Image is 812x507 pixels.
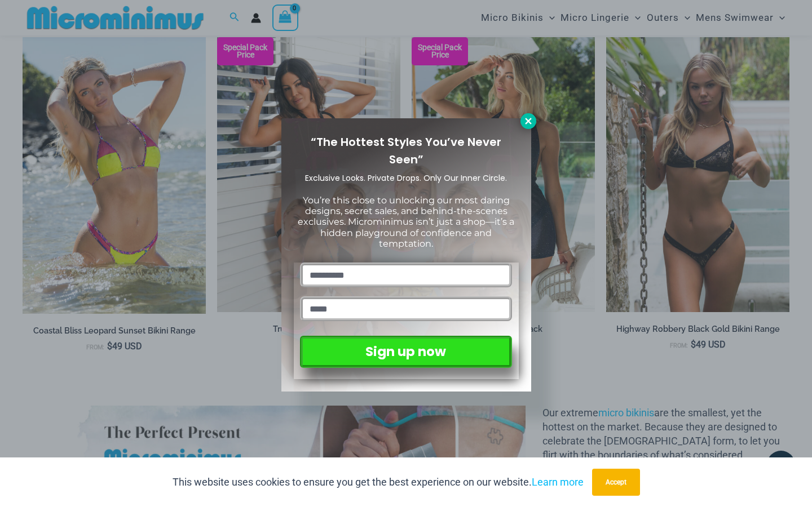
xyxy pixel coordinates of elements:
[520,113,536,129] button: Close
[305,172,507,184] span: Exclusive Looks. Private Drops. Only Our Inner Circle.
[298,195,514,249] span: You’re this close to unlocking our most daring designs, secret sales, and behind-the-scenes exclu...
[173,474,584,491] p: This website uses cookies to ensure you get the best experience on our website.
[532,476,584,488] a: Learn more
[300,336,511,368] button: Sign up now
[311,134,501,167] span: “The Hottest Styles You’ve Never Seen”
[592,469,640,496] button: Accept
